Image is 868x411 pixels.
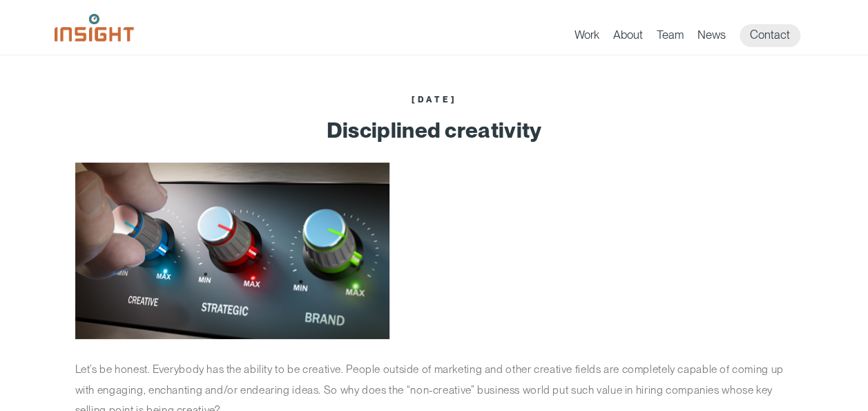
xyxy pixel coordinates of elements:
h1: Disciplined creativity [75,118,793,142]
a: News [697,28,726,47]
nav: primary navigation menu [575,24,814,47]
a: About [613,28,643,47]
a: Work [575,28,599,47]
img: Blog Diciplined [75,163,389,339]
div: [DATE] [75,95,793,104]
a: Team [657,28,684,47]
a: Contact [740,24,800,47]
img: Insight Marketing Design [55,14,134,42]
